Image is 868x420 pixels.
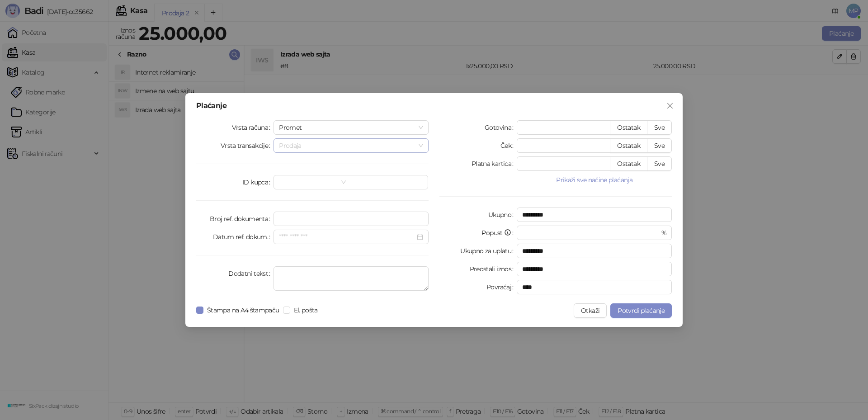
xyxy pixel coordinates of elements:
[196,102,672,109] div: Plaćanje
[203,305,283,315] span: Štampa na A4 štampaču
[647,156,672,171] button: Sve
[232,120,274,135] label: Vrsta računa
[663,102,677,109] span: Zatvori
[663,99,677,113] button: Close
[481,226,517,240] label: Popust
[281,173,421,183] div: Refundacija
[210,212,274,226] label: Broj ref. dokumenta
[274,266,429,291] textarea: Dodatni tekst
[610,156,647,171] button: Ostatak
[242,175,274,189] label: ID kupca
[666,102,674,109] span: close
[517,175,672,185] button: Prikaži sve načine plaćanja
[488,208,517,222] label: Ukupno
[279,139,423,152] span: Prodaja
[279,121,423,134] span: Promet
[290,305,321,315] span: El. pošta
[472,156,517,171] label: Platna kartica
[610,303,672,318] button: Potvrdi plaćanje
[610,138,647,153] button: Ostatak
[618,307,665,315] span: Potvrdi plaćanje
[470,262,517,276] label: Preostali iznos
[274,212,429,226] input: Broj ref. dokumenta
[213,230,274,244] label: Datum ref. dokum.
[460,244,517,258] label: Ukupno za uplatu
[228,266,274,281] label: Dodatni tekst
[281,159,421,169] div: Prodaja
[275,156,427,171] div: Prodaja
[610,120,647,135] button: Ostatak
[647,138,672,153] button: Sve
[221,138,274,153] label: Vrsta transakcije
[486,280,517,294] label: Povraćaj
[500,138,517,153] label: Ček
[279,232,415,242] input: Datum ref. dokum.
[485,120,517,135] label: Gotovina
[574,303,607,318] button: Otkaži
[647,120,672,135] button: Sve
[275,171,427,185] div: Refundacija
